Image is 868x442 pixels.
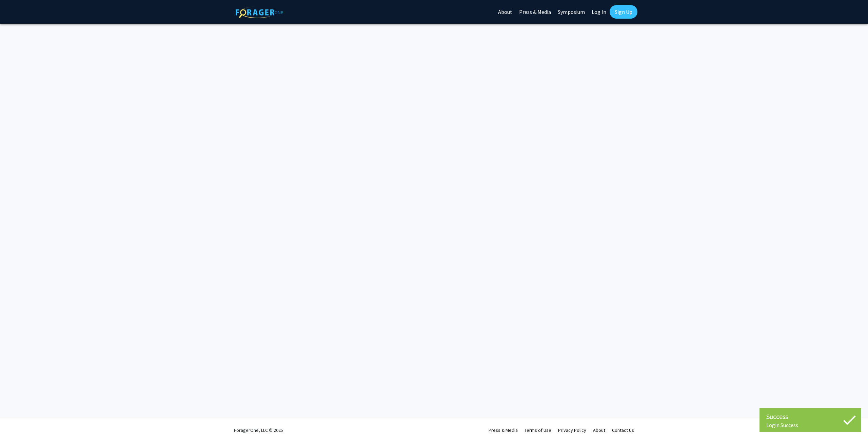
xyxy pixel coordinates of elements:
[525,427,551,433] a: Terms of Use
[234,418,283,442] div: ForagerOne, LLC © 2025
[558,427,586,433] a: Privacy Policy
[610,5,637,19] a: Sign Up
[612,427,634,433] a: Contact Us
[766,422,854,428] div: Login Success
[489,427,518,433] a: Press & Media
[236,6,283,18] img: ForagerOne Logo
[593,427,605,433] a: About
[766,412,854,422] div: Success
